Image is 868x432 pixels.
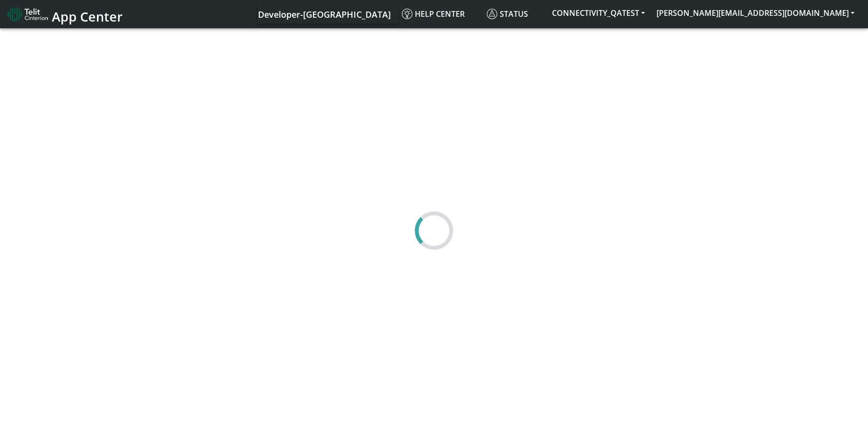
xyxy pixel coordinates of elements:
span: Status [487,9,528,19]
img: logo-telit-cinterion-gw-new.png [8,7,48,22]
img: knowledge.svg [402,9,412,19]
a: Help center [398,4,483,23]
a: App Center [8,4,121,24]
span: Developer-[GEOGRAPHIC_DATA] [258,9,391,20]
span: Help center [402,9,465,19]
a: Status [483,4,546,23]
a: Your current platform instance [258,4,390,23]
button: [PERSON_NAME][EMAIL_ADDRESS][DOMAIN_NAME] [651,4,860,22]
img: status.svg [487,9,497,19]
button: CONNECTIVITY_QATEST [546,4,651,22]
span: App Center [52,8,123,25]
